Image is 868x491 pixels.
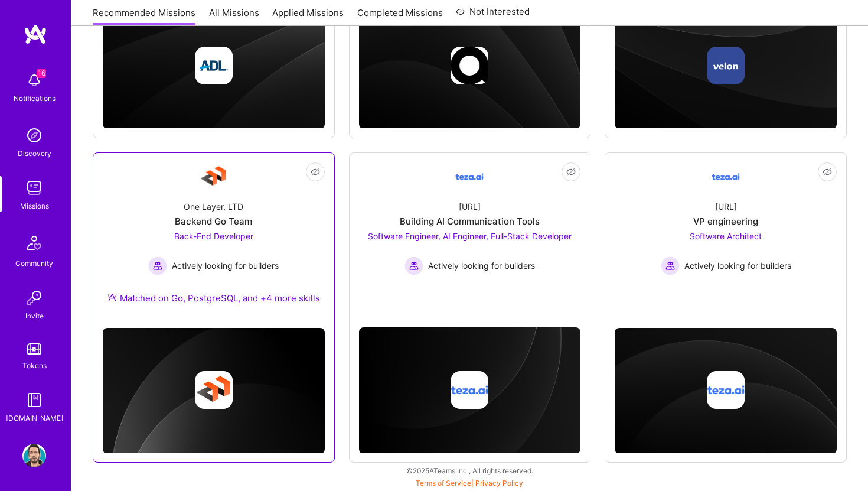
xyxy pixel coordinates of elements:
img: guide book [22,388,46,412]
span: Actively looking for builders [684,259,791,272]
span: Actively looking for builders [428,259,535,272]
div: One Layer, LTD [184,200,243,213]
i: icon EyeClosed [311,167,320,177]
div: [URL] [459,200,481,213]
span: | [416,479,523,487]
a: All Missions [209,6,259,26]
div: Backend Go Team [175,215,252,227]
img: Company Logo [455,162,484,191]
div: © 2025 ATeams Inc., All rights reserved. [71,456,868,485]
a: Privacy Policy [475,479,523,487]
img: discovery [22,123,46,147]
img: Company logo [451,371,488,409]
a: Company Logo[URL]VP engineeringSoftware Architect Actively looking for buildersActively looking f... [615,162,837,303]
img: cover [615,328,837,454]
img: Company logo [451,47,488,84]
i: icon EyeClosed [823,167,832,177]
div: Building AI Communication Tools [400,215,540,227]
img: Community [20,229,48,257]
span: Back-End Developer [174,231,253,241]
img: cover [103,328,325,454]
img: Actively looking for builders [404,256,423,275]
div: Community [15,257,53,269]
img: bell [22,69,46,92]
img: Ateam Purple Icon [107,292,117,302]
a: User Avatar [19,444,49,467]
a: Company Logo[URL]Building AI Communication ToolsSoftware Engineer, AI Engineer, Full-Stack Develo... [359,162,581,303]
div: Invite [25,310,44,322]
a: Recommended Missions [93,6,195,26]
div: VP engineering [693,215,758,227]
div: [DOMAIN_NAME] [6,412,63,424]
i: icon EyeClosed [566,167,576,177]
span: Software Architect [690,231,762,241]
a: Not Interested [456,5,530,26]
img: Company logo [195,47,233,84]
a: Company LogoOne Layer, LTDBackend Go TeamBack-End Developer Actively looking for buildersActively... [103,162,325,318]
div: Notifications [14,92,56,105]
img: Company logo [707,47,745,84]
img: Company logo [195,371,233,409]
div: Tokens [22,359,47,372]
div: Missions [20,200,49,212]
div: Discovery [18,147,51,160]
div: Matched on Go, PostgreSQL, and +4 more skills [107,292,320,304]
img: Company Logo [712,162,740,191]
img: Actively looking for builders [661,256,680,275]
img: teamwork [22,176,46,200]
img: tokens [27,343,41,355]
a: Applied Missions [272,6,344,26]
a: Terms of Service [416,479,471,487]
a: Completed Missions [357,6,443,26]
img: Actively looking for builders [148,256,167,275]
img: cover [359,327,581,453]
div: [URL] [715,200,737,213]
img: Invite [22,286,46,310]
span: 16 [37,69,46,78]
img: logo [24,24,47,45]
span: Actively looking for builders [172,259,279,272]
img: Company logo [707,371,745,409]
span: Software Engineer, AI Engineer, Full-Stack Developer [368,231,572,241]
img: Company Logo [200,162,228,191]
img: User Avatar [22,444,46,467]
